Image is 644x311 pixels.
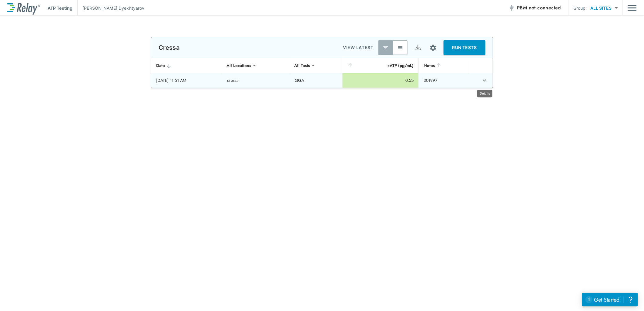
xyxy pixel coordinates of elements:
img: Drawer Icon [628,2,637,14]
button: Main menu [628,2,637,14]
button: PBM not connected [506,2,563,14]
button: expand row [479,75,490,85]
table: sticky table [151,58,493,88]
div: cATP (pg/mL) [347,62,414,69]
div: Notes [424,62,464,69]
p: Cressa [159,44,179,51]
button: Site setup [425,40,441,56]
div: Details [477,90,492,97]
img: View All [397,45,403,51]
button: Export [411,40,425,55]
span: PBM [517,4,561,12]
div: All Locations [222,59,255,72]
p: [PERSON_NAME] Dyekhtyarov [82,5,144,11]
p: Group: [573,5,587,11]
p: ATP Testing [48,5,72,11]
img: Latest [383,45,389,51]
iframe: Resource center [582,293,638,306]
div: All Tests [290,59,314,72]
div: [DATE] 11:51 AM [156,77,217,83]
td: cressa [222,73,290,88]
img: Settings Icon [429,44,437,52]
th: Date [151,58,222,73]
img: Offline Icon [508,5,515,11]
td: QGA [290,73,342,88]
td: 301997 [418,73,469,88]
p: VIEW LATEST [343,44,374,51]
img: Export Icon [414,44,422,52]
span: not connected [529,4,561,11]
img: LuminUltra Relay [7,2,40,15]
button: RUN TESTS [444,40,485,55]
div: 0.55 [347,77,414,83]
